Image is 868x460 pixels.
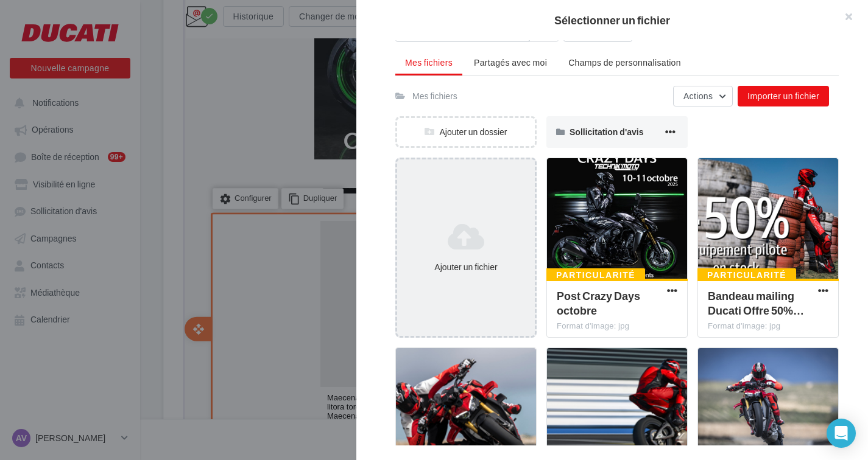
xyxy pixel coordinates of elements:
[397,126,535,138] div: Ajouter un dossier
[827,419,856,448] div: Open Intercom Messenger
[697,268,796,282] div: Particularité
[708,289,804,317] span: Bandeau mailing Ducati Offre 50% Apparel
[738,86,829,106] button: Importer un fichier
[474,57,547,68] span: Partagés avec moi
[130,34,495,110] img: Logo_Technik_Moto_noir_recadre.jpg
[683,91,713,101] span: Actions
[412,90,457,102] div: Mes fichiers
[376,15,849,26] h2: Sélectionner un fichier
[405,57,453,68] span: Mes fichiers
[233,10,359,18] span: L'email ne s'affiche pas correctement ?
[570,127,643,137] span: Sollicitation d'avis
[402,261,530,273] div: Ajouter un fichier
[708,321,828,332] div: Format d'image: jpg
[359,10,392,18] u: Cliquez-ici
[546,268,645,282] div: Particularité
[747,91,819,101] span: Importer un fichier
[673,86,733,106] button: Actions
[557,289,640,317] span: Post Crazy Days octobre
[557,321,677,332] div: Format d'image: jpg
[359,9,392,18] a: Cliquez-ici
[568,57,681,68] span: Champs de personnalisation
